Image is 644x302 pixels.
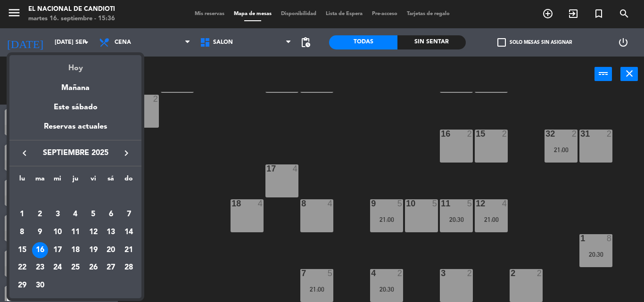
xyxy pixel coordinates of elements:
[33,147,118,159] span: septiembre 2025
[120,223,138,241] td: 14 de septiembre de 2025
[50,260,66,276] div: 24
[13,188,138,206] td: SEP.
[84,259,102,277] td: 26 de septiembre de 2025
[13,259,31,277] td: 22 de septiembre de 2025
[9,94,141,121] div: Este sábado
[31,259,49,277] td: 23 de septiembre de 2025
[32,206,48,222] div: 2
[49,173,66,188] th: miércoles
[67,206,83,222] div: 4
[13,206,31,224] td: 1 de septiembre de 2025
[67,242,83,258] div: 18
[9,121,141,140] div: Reservas actuales
[84,206,102,224] td: 5 de septiembre de 2025
[49,206,66,224] td: 3 de septiembre de 2025
[85,206,101,222] div: 5
[50,224,66,240] div: 10
[32,260,48,276] div: 23
[102,259,120,277] td: 27 de septiembre de 2025
[121,147,132,159] i: keyboard_arrow_right
[13,241,31,259] td: 15 de septiembre de 2025
[13,223,31,241] td: 8 de septiembre de 2025
[49,241,66,259] td: 17 de septiembre de 2025
[118,147,135,159] button: keyboard_arrow_right
[102,173,120,188] th: sábado
[66,223,84,241] td: 11 de septiembre de 2025
[50,206,66,222] div: 3
[103,260,119,276] div: 27
[103,242,119,258] div: 20
[31,277,49,294] td: 30 de septiembre de 2025
[13,277,31,294] td: 29 de septiembre de 2025
[85,242,101,258] div: 19
[102,223,120,241] td: 13 de septiembre de 2025
[14,260,30,276] div: 22
[32,224,48,240] div: 9
[121,224,137,240] div: 14
[32,278,48,294] div: 30
[49,223,66,241] td: 10 de septiembre de 2025
[14,278,30,294] div: 29
[120,259,138,277] td: 28 de septiembre de 2025
[84,223,102,241] td: 12 de septiembre de 2025
[120,241,138,259] td: 21 de septiembre de 2025
[50,242,66,258] div: 17
[9,75,141,94] div: Mañana
[67,224,83,240] div: 11
[9,55,141,74] div: Hoy
[121,260,137,276] div: 28
[66,241,84,259] td: 18 de septiembre de 2025
[102,206,120,224] td: 6 de septiembre de 2025
[120,173,138,188] th: domingo
[13,173,31,188] th: lunes
[32,242,48,258] div: 16
[31,223,49,241] td: 9 de septiembre de 2025
[85,224,101,240] div: 12
[85,260,101,276] div: 26
[102,241,120,259] td: 20 de septiembre de 2025
[84,241,102,259] td: 19 de septiembre de 2025
[121,242,137,258] div: 21
[49,259,66,277] td: 24 de septiembre de 2025
[14,206,30,222] div: 1
[66,259,84,277] td: 25 de septiembre de 2025
[103,206,119,222] div: 6
[31,241,49,259] td: 16 de septiembre de 2025
[66,206,84,224] td: 4 de septiembre de 2025
[31,173,49,188] th: martes
[120,206,138,224] td: 7 de septiembre de 2025
[103,224,119,240] div: 13
[19,147,30,159] i: keyboard_arrow_left
[66,173,84,188] th: jueves
[31,206,49,224] td: 2 de septiembre de 2025
[84,173,102,188] th: viernes
[121,206,137,222] div: 7
[14,242,30,258] div: 15
[67,260,83,276] div: 25
[16,147,33,159] button: keyboard_arrow_left
[14,224,30,240] div: 8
